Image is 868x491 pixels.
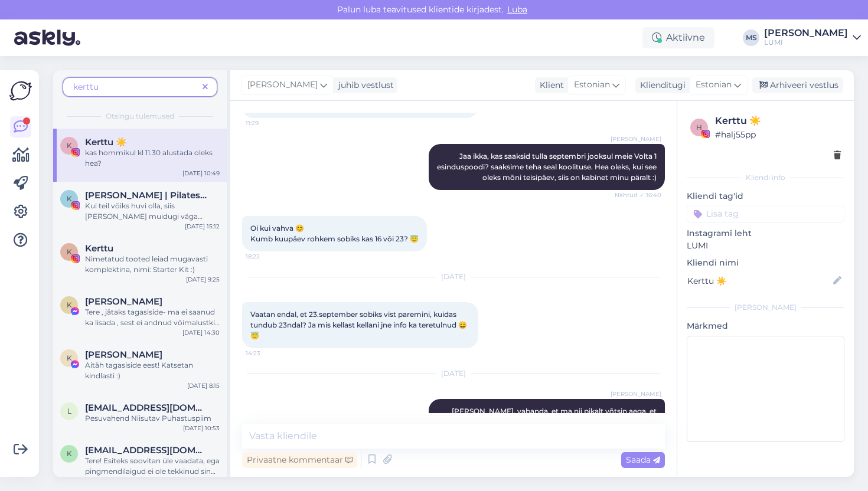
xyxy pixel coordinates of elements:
[187,381,220,390] div: [DATE] 8:15
[635,79,686,91] div: Klienditugi
[246,349,290,358] span: 14:23
[183,424,220,433] div: [DATE] 10:53
[242,271,665,282] div: [DATE]
[67,194,72,203] span: K
[9,80,32,102] img: Askly Logo
[106,111,174,122] span: Otsingu tulemused
[764,38,848,47] div: LUMI
[85,349,162,360] span: Kerttu Eiskop
[715,114,841,128] div: Kerttu ☀️
[250,224,419,243] span: Oi kui vahva 😊 Kumb kuupäev rohkem sobiks kas 16 või 23? 😇
[437,152,658,182] span: Jaa ikka, kas saaksid tulla septembri jooksul meie Volta 1 esinduspoodi? saaksime teha seal kooli...
[85,148,220,169] div: kas hommikul kl 11.30 alustada oleks hea?
[85,360,220,381] div: Aitäh tagasiside eest! Katsetan kindlasti :)
[687,240,844,252] p: LUMI
[85,307,220,328] div: Tere , jätaks tagasiside- ma ei saanud ka lisada , sest ei andnud võimalustki sellest. Ma sooviks...
[535,79,564,91] div: Klient
[85,296,162,307] span: Kerttu Randle
[250,310,467,340] span: Vaatan endal, et 23.september sobiks vist paremini, kuidas tundub 23ndal? Ja mis kellast kellani ...
[696,123,702,132] span: h
[696,78,732,91] span: Estonian
[764,28,861,47] a: [PERSON_NAME]LUMI
[85,137,127,148] span: Kerttu ☀️
[85,456,220,477] div: Tere! Esiteks soovitan üle vaadata, ega pingmendilaigud ei ole tekkinud sinna parfüümi või õlide ...
[246,252,290,261] span: 18:22
[687,190,844,202] p: Kliendi tag'id
[85,243,113,254] span: Kerttu
[85,254,220,275] div: Nimetatud tooted leiad mugavasti komplektina, nimi: Starter Kit :)
[242,368,665,379] div: [DATE]
[687,172,844,183] div: Kliendi info
[452,407,658,426] span: [PERSON_NAME], vabanda, et ma nii pikalt võtsin aega, et vastata. Aga teeme 23
[715,128,841,141] div: # halj55pp
[615,191,661,199] span: Nähtud ✓ 16:40
[67,300,72,309] span: K
[85,190,208,201] span: Kerttu Tänav | Pilatese ja Zumba treener
[85,201,220,222] div: Kui teil võiks huvi olla, siis [PERSON_NAME] muidugi väga tänulik! Kui aga hetkel on kõike palju ...
[334,79,394,91] div: juhib vestlust
[185,222,220,231] div: [DATE] 15:12
[67,141,72,150] span: K
[85,445,208,456] span: kerttusaagpakk02@gmail.com
[182,169,220,178] div: [DATE] 10:49
[764,28,848,38] div: [PERSON_NAME]
[73,81,99,92] span: kerttu
[611,135,661,143] span: [PERSON_NAME]
[242,452,357,468] div: Privaatne kommentaar
[67,449,72,458] span: k
[574,78,610,91] span: Estonian
[504,4,531,15] span: Luba
[182,328,220,337] div: [DATE] 14:30
[687,274,831,287] input: Lisa nimi
[85,413,220,424] div: Pesuvahend Niisutav Puhastuspiim
[687,302,844,313] div: [PERSON_NAME]
[626,454,660,465] span: Saada
[687,205,844,222] input: Lisa tag
[642,27,714,48] div: Aktiivne
[67,353,72,362] span: K
[246,119,290,127] span: 11:29
[247,78,318,91] span: [PERSON_NAME]
[186,275,220,284] div: [DATE] 9:25
[743,30,759,46] div: MS
[85,402,208,413] span: Lepikkerttu@gmail.com
[752,77,843,93] div: Arhiveeri vestlus
[687,227,844,240] p: Instagrami leht
[611,389,661,398] span: [PERSON_NAME]
[687,320,844,332] p: Märkmed
[67,407,71,415] span: L
[687,257,844,269] p: Kliendi nimi
[67,247,72,256] span: K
